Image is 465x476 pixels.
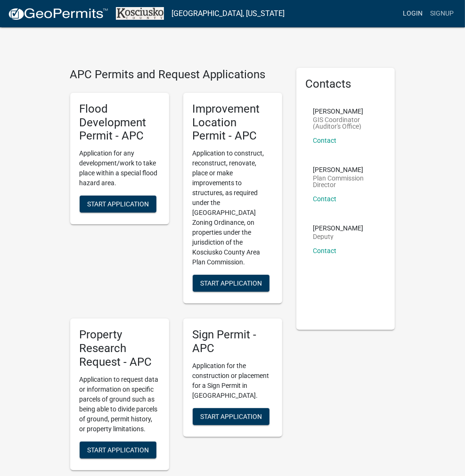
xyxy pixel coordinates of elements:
[399,5,426,23] a: Login
[193,275,269,292] button: Start Application
[313,137,337,144] a: Contact
[70,68,282,82] h4: APC Permits and Request Applications
[306,77,386,91] h5: Contacts
[313,247,337,254] a: Contact
[200,412,262,420] span: Start Application
[200,279,262,287] span: Start Application
[313,108,378,115] p: [PERSON_NAME]
[313,225,364,231] p: [PERSON_NAME]
[313,116,378,130] p: GIS Coordinator (Auditor's Office)
[193,361,273,401] p: Application for the construction or placement for a Sign Permit in [GEOGRAPHIC_DATA].
[193,102,273,143] h5: Improvement Location Permit - APC
[80,375,160,434] p: Application to request data or information on specific parcels of ground such as being able to di...
[193,148,273,267] p: Application to construct, reconstruct, renovate, place or make improvements to structures, as req...
[80,328,160,369] h5: Property Research Request - APC
[80,148,160,188] p: Application for any development/work to take place within a special flood hazard area.
[80,442,156,459] button: Start Application
[426,5,457,23] a: Signup
[87,446,149,453] span: Start Application
[80,102,160,143] h5: Flood Development Permit - APC
[87,200,149,208] span: Start Application
[313,175,378,188] p: Plan Commission Director
[193,328,273,355] h5: Sign Permit - APC
[313,195,337,203] a: Contact
[116,7,164,20] img: Kosciusko County, Indiana
[193,408,269,425] button: Start Application
[171,6,285,22] a: [GEOGRAPHIC_DATA], [US_STATE]
[313,166,378,173] p: [PERSON_NAME]
[313,233,364,240] p: Deputy
[80,196,156,213] button: Start Application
